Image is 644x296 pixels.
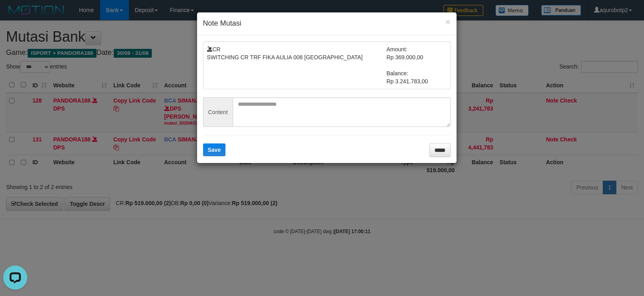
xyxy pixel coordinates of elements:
[445,18,450,26] button: ×
[203,143,226,156] button: Save
[203,18,451,29] h4: Note Mutasi
[208,147,221,153] span: Save
[203,97,233,127] span: Content
[207,45,387,85] td: CR SWITCHING CR TRF FIKA AULIA 008 [GEOGRAPHIC_DATA]
[386,45,447,85] td: Amount: Rp 369.000,00 Balance: Rp 3.241.783,00
[3,3,27,27] button: Open LiveChat chat widget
